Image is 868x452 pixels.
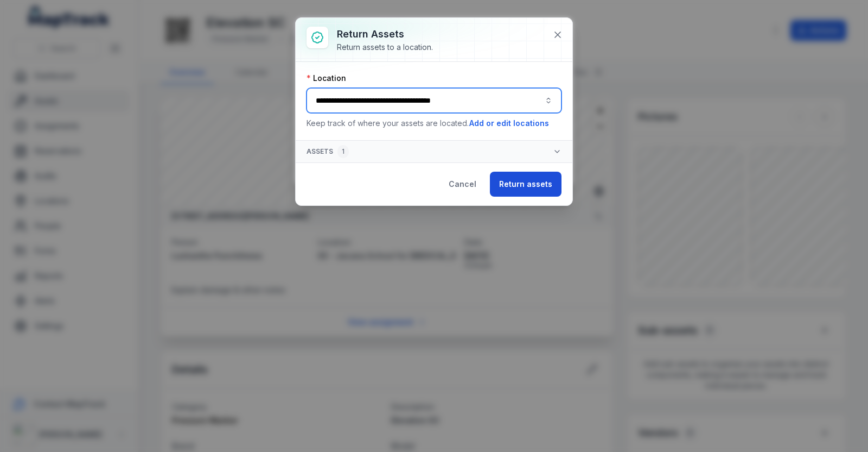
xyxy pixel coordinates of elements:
[490,172,561,197] button: Return assets
[337,42,433,53] div: Return assets to a location.
[337,27,433,42] h3: Return assets
[469,117,550,129] button: Add or edit locations
[296,141,572,162] button: Assets1
[307,145,349,158] span: Assets
[307,73,346,84] label: Location
[439,172,486,197] button: Cancel
[337,145,349,158] div: 1
[307,117,561,129] p: Keep track of where your assets are located.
